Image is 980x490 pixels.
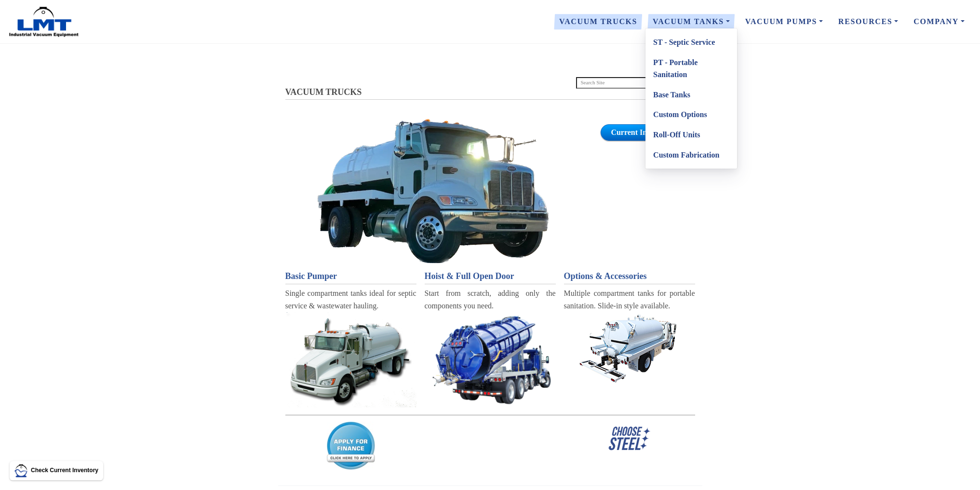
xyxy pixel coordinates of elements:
p: Check Current Inventory [31,466,98,475]
a: Base Tanks [645,85,737,105]
a: Hoist & Full Open Door [425,269,556,283]
a: Choose Steel [564,424,695,452]
a: Resources [831,12,906,32]
img: Stacks Image 9319 [567,312,692,384]
a: ST - Septic Service [645,32,737,53]
a: Current Inventory [601,124,682,141]
div: Multiple compartment tanks for portable sanitation. Slide-in style available. [564,287,695,312]
a: PT - Portable Sanitation [564,312,695,384]
a: Options & Accessories [564,269,695,283]
a: Vacuum Pumps [738,12,831,32]
span: Hoist & Full Open Door [425,271,514,281]
span: Options & Accessories [564,271,647,281]
a: PT - Portable Sanitation [645,53,737,85]
img: Stacks Image 12027 [285,414,695,416]
a: ST - Septic Service [285,312,416,408]
span: Basic Pumper [285,271,337,281]
a: Vacuum Tanks [645,12,738,32]
a: Basic Pumper [285,269,416,283]
a: Custom Fabrication [645,145,737,165]
div: Single compartment tanks ideal for septic service & wastewater hauling. [285,287,416,312]
img: LMT Icon [14,464,28,477]
span: VACUUM TRUCKS [285,87,362,97]
a: ST - Septic Service [425,312,556,406]
a: Roll-Off Units [645,125,737,145]
a: Company [906,12,972,32]
img: Stacks Image p111540_n3 [327,422,375,470]
img: Stacks Image p111540_n6 [607,424,652,452]
a: Financing [285,422,416,470]
input: Search Site [576,77,695,89]
img: Stacks Image 111527 [317,119,549,263]
img: LMT [8,6,80,38]
img: Stacks Image 111546 [425,312,556,406]
img: Stacks Image 9317 [285,312,416,408]
a: Vacuum Tanks [292,119,574,263]
a: Vacuum Trucks [551,12,645,32]
div: Start from scratch, adding only the components you need. [425,287,556,312]
a: Custom Options [645,105,737,125]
